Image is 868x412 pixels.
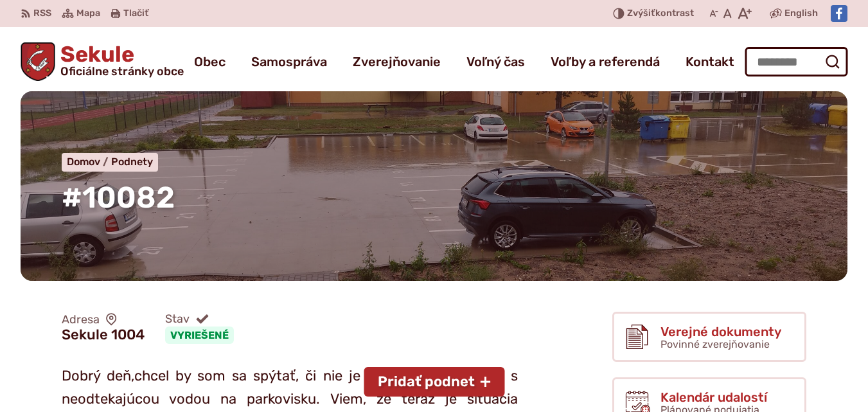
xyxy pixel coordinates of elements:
figcaption: Sekule 1004 [62,327,145,343]
span: Povinné zverejňovanie [660,338,770,350]
span: Oficiálne stránky obce [60,66,184,77]
span: RSS [33,6,51,21]
a: Obec [194,44,226,80]
img: Prejsť na domovskú stránku [21,42,55,81]
span: Mapa [76,6,100,21]
a: Podnety [111,156,153,168]
span: Adresa [62,312,145,327]
span: Domov [67,156,100,168]
button: Pridať podnet [364,367,504,397]
a: Voľby a referendá [551,44,660,80]
span: #10082 [62,180,175,215]
img: Prejsť na Facebook stránku [831,5,847,22]
a: Kontakt [686,44,734,80]
a: Samospráva [251,44,327,80]
span: kontrast [627,8,694,19]
span: Kalendár udalostí [660,390,767,404]
span: Stav [165,312,234,327]
span: Tlačiť [123,8,148,19]
a: Logo Sekule, prejsť na domovskú stránku. [21,42,184,81]
a: Domov [67,156,111,168]
span: Sekule [55,44,184,77]
a: Vyriešené [165,327,234,344]
span: Zvýšiť [627,8,655,19]
span: Verejné dokumenty [660,325,781,339]
a: Verejné dokumenty Povinné zverejňovanie [612,312,806,362]
a: Zverejňovanie [353,44,441,80]
span: English [784,6,818,21]
a: English [782,6,820,21]
span: Pridať podnet [378,373,475,390]
a: Voľný čas [466,44,525,80]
